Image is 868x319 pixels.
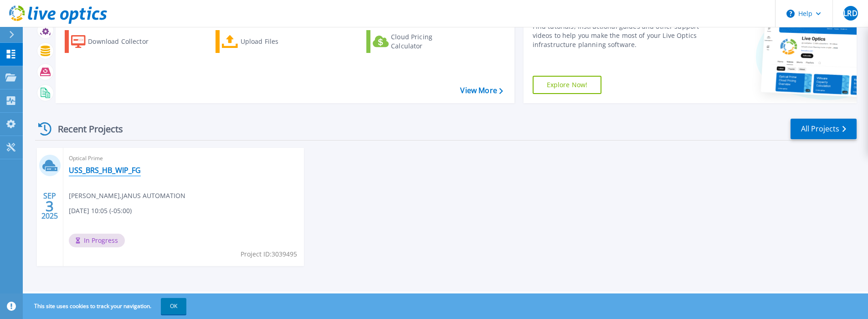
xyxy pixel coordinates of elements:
a: All Projects [791,119,857,139]
a: USS_BRS_HB_WIP_FG [69,166,141,175]
div: Find tutorials, instructional guides and other support videos to help you make the most of your L... [533,22,703,49]
button: OK [161,298,186,314]
span: This site uses cookies to track your navigation. [25,298,186,314]
div: Cloud Pricing Calculator [391,32,464,51]
span: 3 [46,202,54,210]
div: SEP 2025 [41,189,58,223]
div: Download Collector [88,32,161,51]
a: View More [460,86,503,95]
span: [PERSON_NAME] , JANUS AUTOMATION [69,191,185,201]
a: Upload Files [216,30,317,53]
a: Cloud Pricing Calculator [366,30,468,53]
div: Recent Projects [35,118,135,140]
span: [DATE] 10:05 (-05:00) [69,206,132,216]
span: Optical Prime [69,153,298,163]
a: Download Collector [65,30,166,53]
a: Explore Now! [533,76,602,94]
div: Upload Files [241,32,313,51]
span: LRD [843,10,857,17]
span: Project ID: 3039495 [241,249,297,259]
span: In Progress [69,234,125,247]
